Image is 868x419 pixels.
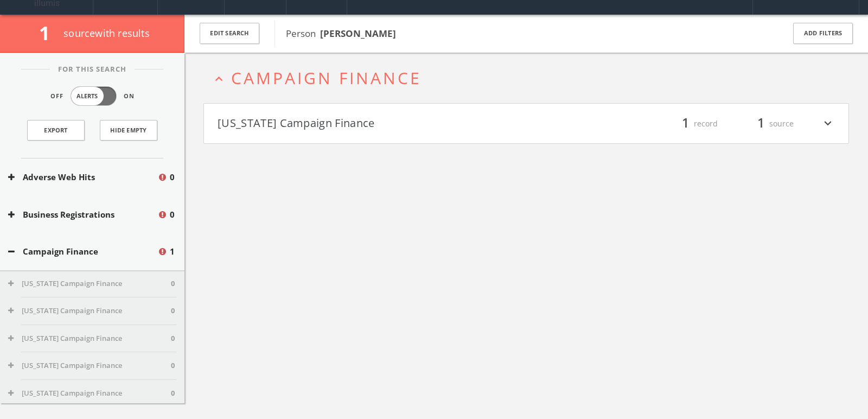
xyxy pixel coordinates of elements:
button: [US_STATE] Campaign Finance [8,278,171,289]
button: [US_STATE] Campaign Finance [8,333,171,344]
div: source [729,115,794,133]
button: Edit Search [200,23,259,44]
span: 1 [752,114,769,133]
button: Add Filters [793,23,853,44]
span: 0 [171,306,175,316]
b: [PERSON_NAME] [320,27,396,40]
button: Business Registrations [8,208,157,221]
a: Export [27,120,85,141]
span: 0 [171,388,175,399]
span: 0 [171,333,175,344]
button: [US_STATE] Campaign Finance [218,115,526,133]
span: Person [286,27,396,40]
span: 1 [170,245,175,258]
span: 1 [39,20,59,46]
button: expand_lessCampaign Finance [212,69,849,87]
i: expand_more [821,115,835,133]
div: record [653,115,718,133]
span: Off [50,92,63,101]
span: 1 [677,114,694,133]
button: Adverse Web Hits [8,171,157,183]
button: Campaign Finance [8,245,157,258]
span: 0 [171,278,175,289]
i: expand_less [212,72,226,86]
span: For This Search [50,64,135,75]
button: [US_STATE] Campaign Finance [8,388,171,399]
span: source with results [63,27,150,40]
span: 0 [170,208,175,221]
span: 0 [170,171,175,183]
span: Campaign Finance [231,67,422,89]
button: [US_STATE] Campaign Finance [8,360,171,371]
span: On [124,92,135,101]
button: Hide Empty [100,120,157,141]
button: [US_STATE] Campaign Finance [8,306,171,316]
span: 0 [171,360,175,371]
